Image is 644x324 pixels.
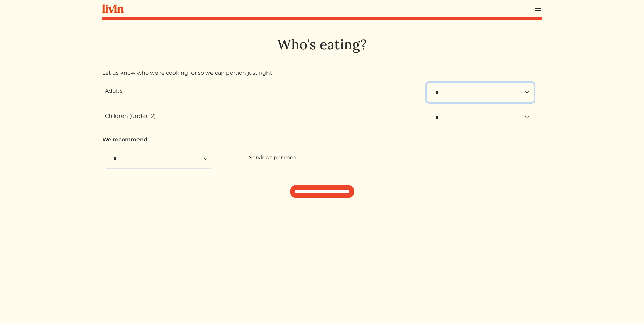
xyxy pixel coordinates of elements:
p: Let us know who we're cooking for so we can portion just right. [102,69,542,77]
img: livin-logo-a0d97d1a881af30f6274990eb6222085a2533c92bbd1e4f22c21b4f0d0e3210c.svg [102,4,124,13]
p: We recommend: [102,136,542,144]
h1: Who's eating? [102,36,542,53]
label: Adults [105,87,123,95]
label: Servings per meal [249,154,298,162]
img: menu_hamburger-cb6d353cf0ecd9f46ceae1c99ecbeb4a00e71ca567a856bd81f57e9d8c17bb26.svg [534,5,542,13]
label: Children (under 12) [105,112,156,120]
